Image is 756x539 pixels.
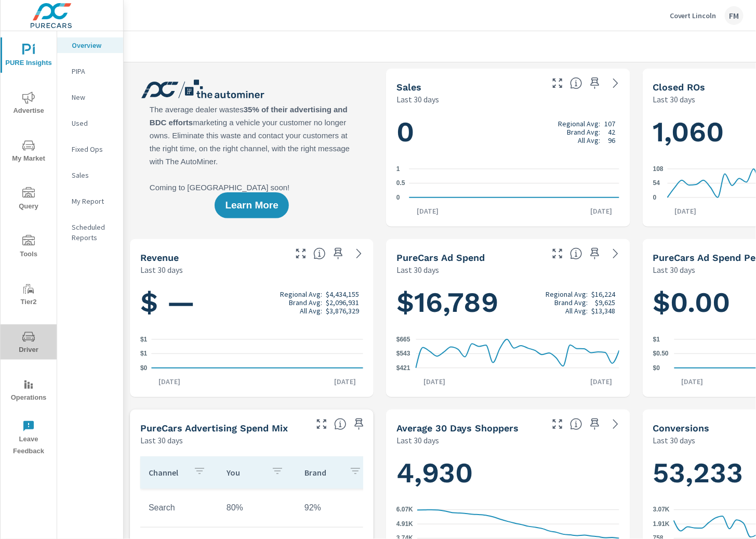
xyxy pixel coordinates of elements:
text: $0 [653,364,660,372]
span: PURE Insights [4,44,54,69]
button: Make Fullscreen [549,75,566,91]
span: Leave Feedback [4,420,54,457]
span: Number of vehicles sold by the dealership over the selected date range. [Source: This data is sou... [570,77,582,89]
p: Last 30 days [653,264,696,276]
p: Covert Lincoln [670,11,717,20]
a: See more details in report [607,416,624,432]
span: Save this to your personalized report [587,245,603,262]
text: 1.91K [653,521,670,528]
button: Make Fullscreen [293,245,309,262]
p: [DATE] [409,206,446,216]
div: New [57,89,123,105]
button: Learn More [215,192,288,218]
text: 4.91K [396,521,413,528]
text: 6.07K [396,506,413,514]
p: $13,348 [592,307,616,315]
p: Last 30 days [653,434,696,446]
p: All Avg: [578,136,601,144]
h1: $ — [140,285,363,320]
p: All Avg: [300,307,323,315]
td: 92% [296,495,374,521]
p: [DATE] [152,376,188,387]
text: 0 [653,194,657,201]
span: Save this to your personalized report [587,75,603,91]
span: Total cost of media for all PureCars channels for the selected dealership group over the selected... [570,247,582,260]
span: Advertise [4,91,54,117]
text: 0.5 [396,180,405,187]
p: PIPA [72,66,115,76]
text: 1 [396,165,400,173]
p: Regional Avg: [281,290,323,298]
td: 80% [218,495,296,521]
p: [DATE] [583,206,620,216]
h5: PureCars Advertising Spend Mix [140,423,288,433]
p: Used [72,118,115,128]
p: $16,224 [592,290,616,298]
p: Regional Avg: [559,120,601,128]
h5: Sales [396,82,421,93]
button: Make Fullscreen [549,245,566,262]
p: [DATE] [668,206,704,216]
p: New [72,92,115,102]
text: $1 [140,350,148,358]
p: $2,096,931 [326,298,359,307]
p: Last 30 days [396,264,439,276]
h5: Conversions [653,423,710,433]
p: $9,625 [595,298,616,307]
span: Tools [4,235,54,260]
button: Make Fullscreen [549,416,566,432]
p: You [227,467,263,478]
p: [DATE] [416,376,453,387]
p: Brand Avg: [567,128,601,136]
text: $0 [140,364,148,372]
div: Scheduled Reports [57,219,123,245]
text: $1 [140,336,148,343]
p: Channel [149,467,185,478]
p: Brand Avg: [554,298,588,307]
span: A rolling 30 day total of daily Shoppers on the dealership website, averaged over the selected da... [570,418,582,430]
p: Fixed Ops [72,144,115,154]
span: Driver [4,331,54,356]
p: Scheduled Reports [72,222,115,243]
p: Brand Avg: [289,298,323,307]
p: [DATE] [327,376,363,387]
span: Save this to your personalized report [351,416,367,432]
h1: 0 [396,114,619,150]
p: Last 30 days [140,264,183,276]
p: [DATE] [583,376,620,387]
div: nav menu [1,31,57,462]
span: My Market [4,139,54,165]
h5: Closed ROs [653,82,706,93]
span: Learn More [225,201,278,210]
p: $4,434,155 [326,290,359,298]
span: This table looks at how you compare to the amount of budget you spend per channel as opposed to y... [334,418,347,430]
p: Last 30 days [653,93,696,106]
div: Overview [57,37,123,53]
text: 108 [653,165,664,173]
span: Save this to your personalized report [330,245,347,262]
span: Save this to your personalized report [587,416,603,432]
text: $0.50 [653,350,669,358]
text: 3.07K [653,506,670,514]
text: $543 [396,350,410,358]
p: Sales [72,170,115,180]
div: FM [725,6,744,25]
h5: Revenue [140,252,179,263]
div: Used [57,115,123,131]
p: Last 30 days [140,434,183,446]
span: Operations [4,378,54,404]
span: Tier2 [4,283,54,308]
p: Last 30 days [396,93,439,106]
p: My Report [72,196,115,206]
p: 107 [605,120,616,128]
text: 54 [653,180,660,187]
p: 42 [608,128,616,136]
a: See more details in report [607,245,624,262]
text: $665 [396,336,410,343]
div: Sales [57,167,123,183]
button: Make Fullscreen [313,416,330,432]
p: Brand [304,467,341,478]
div: My Report [57,193,123,209]
div: PIPA [57,63,123,79]
span: Query [4,187,54,213]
